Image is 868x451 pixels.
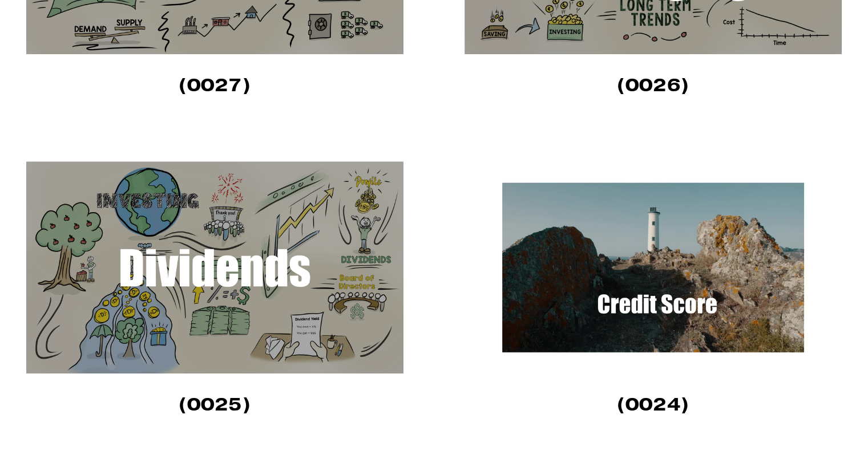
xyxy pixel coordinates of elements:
[179,74,251,96] strong: (0027)
[26,161,403,373] img: Understanding Dividends: Your Rewards as a Shareholder Script (0025) In the vast world of investi...
[179,393,251,416] strong: (0025)
[617,74,689,96] strong: (0026)
[465,161,842,373] img: The Importance of Your Credit Score in Shaping Financial Opportunities Script (0024) In today's w...
[617,393,689,416] strong: (0024)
